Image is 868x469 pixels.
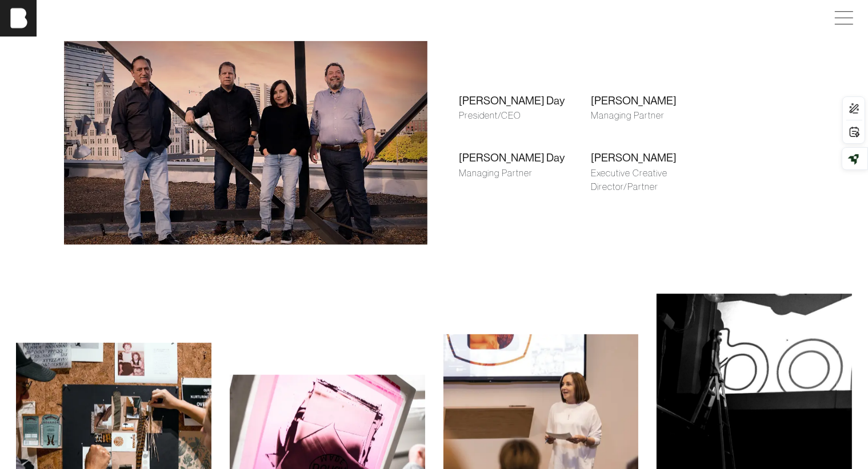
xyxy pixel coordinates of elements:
[591,92,723,109] div: [PERSON_NAME]
[591,166,723,193] div: Executive Creative Director/Partner
[459,92,591,109] div: [PERSON_NAME] Day
[459,149,591,166] div: [PERSON_NAME] Day
[459,166,591,180] div: Managing Partner
[459,108,591,122] div: President/CEO
[64,41,427,245] img: A photo of the bohan leadership team.
[591,149,723,166] div: [PERSON_NAME]
[591,108,723,122] div: Managing Partner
